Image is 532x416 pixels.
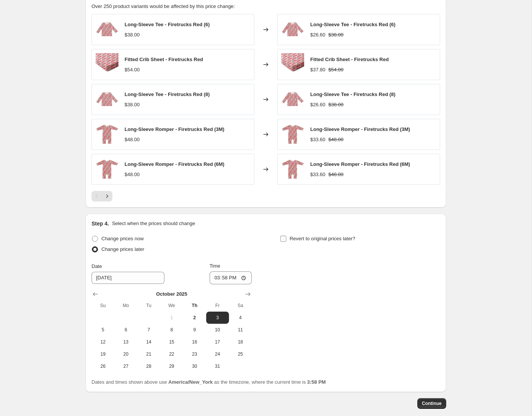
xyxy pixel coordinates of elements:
[125,66,140,74] div: $54.00
[95,363,111,369] span: 26
[209,339,226,345] span: 17
[95,351,111,357] span: 19
[137,360,160,372] button: Tuesday October 28 2025
[92,263,102,269] span: Date
[183,348,206,360] button: Thursday October 23 2025
[96,53,118,76] img: CRB_FRT_RD_80x.jpg
[310,171,325,178] div: $33.60
[92,348,114,360] button: Sunday October 19 2025
[92,191,112,202] nav: Pagination
[229,336,252,348] button: Saturday October 18 2025
[117,363,134,369] span: 27
[328,66,344,74] strike: $54.00
[137,348,160,360] button: Tuesday October 21 2025
[137,336,160,348] button: Tuesday October 14 2025
[281,53,304,76] img: CRB_FRT_RD_80x.jpg
[243,289,253,299] button: Show next month, November 2025
[310,126,410,132] span: Long-Sleeve Romper - Firetrucks Red (3M)
[125,101,140,109] div: $38.00
[125,171,140,178] div: $48.00
[117,339,134,345] span: 13
[163,363,180,369] span: 29
[232,303,249,309] span: Sa
[92,379,326,385] span: Dates and times shown above use as the timezone, where the current time is
[160,348,183,360] button: Wednesday October 22 2025
[206,312,229,324] button: Friday October 3 2025
[163,351,180,357] span: 22
[422,400,442,407] span: Continue
[206,360,229,372] button: Friday October 31 2025
[186,339,203,345] span: 16
[209,315,226,321] span: 3
[125,126,224,132] span: Long-Sleeve Romper - Firetrucks Red (3M)
[96,123,118,146] img: LR_FRT_RD_80x.jpg
[140,327,157,333] span: 7
[310,57,389,62] span: Fitted Crib Sheet - Firetrucks Red
[310,161,410,167] span: Long-Sleeve Romper - Firetrucks Red (6M)
[160,336,183,348] button: Wednesday October 15 2025
[183,336,206,348] button: Thursday October 16 2025
[160,299,183,312] th: Wednesday
[92,299,114,312] th: Sunday
[125,31,140,39] div: $38.00
[186,327,203,333] span: 9
[168,379,213,385] b: America/New_York
[125,136,140,143] div: $48.00
[229,299,252,312] th: Saturday
[232,339,249,345] span: 18
[125,57,203,62] span: Fitted Crib Sheet - Firetrucks Red
[95,327,111,333] span: 5
[281,123,304,146] img: LR_FRT_RD_80x.jpg
[310,31,325,39] div: $26.60
[163,339,180,345] span: 15
[96,88,118,111] img: LSTEE_FRT_RD_80x.jpg
[101,236,144,241] span: Change prices now
[290,236,355,241] span: Revert to original prices later?
[140,351,157,357] span: 21
[307,379,326,385] b: 3:58 PM
[117,303,134,309] span: Mo
[137,299,160,312] th: Tuesday
[229,324,252,336] button: Saturday October 11 2025
[209,363,226,369] span: 31
[281,88,304,111] img: LSTEE_FRT_RD_80x.jpg
[160,312,183,324] button: Wednesday October 1 2025
[210,271,252,284] input: 12:00
[232,327,249,333] span: 11
[186,303,203,309] span: Th
[125,161,224,167] span: Long-Sleeve Romper - Firetrucks Red (6M)
[114,348,137,360] button: Monday October 20 2025
[163,303,180,309] span: We
[95,303,111,309] span: Su
[90,289,101,299] button: Show previous month, September 2025
[92,360,114,372] button: Sunday October 26 2025
[229,312,252,324] button: Saturday October 4 2025
[117,327,134,333] span: 6
[281,18,304,41] img: LSTEE_FRT_RD_80x.jpg
[183,312,206,324] button: Today Thursday October 2 2025
[160,360,183,372] button: Wednesday October 29 2025
[114,336,137,348] button: Monday October 13 2025
[232,351,249,357] span: 25
[183,324,206,336] button: Thursday October 9 2025
[183,360,206,372] button: Thursday October 30 2025
[209,303,226,309] span: Fr
[310,91,395,97] span: Long-Sleeve Tee - Firetrucks Red (8)
[140,339,157,345] span: 14
[328,171,344,178] strike: $48.00
[310,101,325,109] div: $26.60
[112,220,195,227] p: Select when the prices should change
[186,315,203,321] span: 2
[92,220,109,227] h2: Step 4.
[125,91,210,97] span: Long-Sleeve Tee - Firetrucks Red (8)
[328,136,344,143] strike: $48.00
[163,327,180,333] span: 8
[92,336,114,348] button: Sunday October 12 2025
[209,351,226,357] span: 24
[160,324,183,336] button: Wednesday October 8 2025
[96,158,118,181] img: LR_FRT_RD_80x.jpg
[114,299,137,312] th: Monday
[229,348,252,360] button: Saturday October 25 2025
[417,398,446,409] button: Continue
[95,339,111,345] span: 12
